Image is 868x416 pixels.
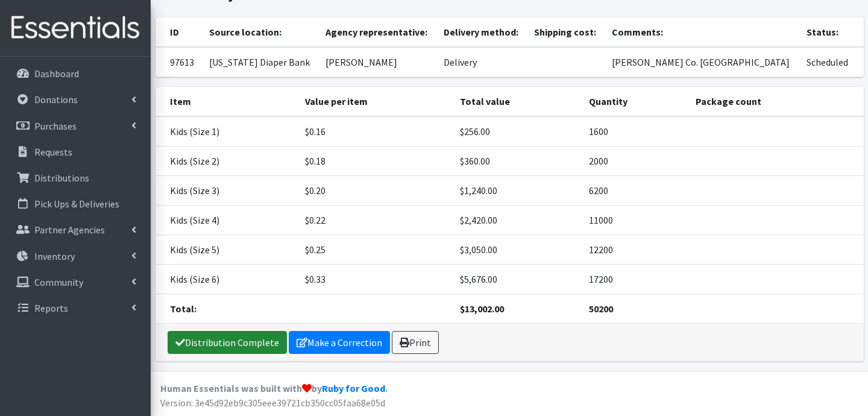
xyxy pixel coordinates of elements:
[298,87,453,116] th: Value per item
[582,206,688,235] td: 11000
[5,8,146,48] img: HumanEssentials
[34,250,75,262] p: Inventory
[453,116,582,147] td: $256.00
[156,87,298,116] th: Item
[605,47,799,77] td: [PERSON_NAME] Co. [GEOGRAPHIC_DATA]
[156,17,202,47] th: ID
[156,147,298,176] td: Kids (Size 2)
[453,147,582,176] td: $360.00
[34,276,83,288] p: Community
[318,47,436,77] td: [PERSON_NAME]
[5,166,146,190] a: Distributions
[582,147,688,176] td: 2000
[688,87,864,116] th: Package count
[298,147,453,176] td: $0.18
[156,206,298,235] td: Kids (Size 4)
[318,17,436,47] th: Agency representative:
[298,206,453,235] td: $0.22
[453,235,582,265] td: $3,050.00
[582,176,688,206] td: 6200
[156,47,202,77] td: 97613
[582,87,688,116] th: Quantity
[34,93,78,106] p: Donations
[799,17,864,47] th: Status:
[156,176,298,206] td: Kids (Size 3)
[5,61,146,86] a: Dashboard
[436,47,527,77] td: Delivery
[5,114,146,138] a: Purchases
[160,397,385,409] span: Version: 3e45d92eb9c305eee39721cb350cc05faa68e05d
[202,47,319,77] td: [US_STATE] Diaper Bank
[5,296,146,320] a: Reports
[436,17,527,47] th: Delivery method:
[160,382,388,394] strong: Human Essentials was built with by .
[589,303,613,315] strong: 50200
[453,265,582,294] td: $5,676.00
[799,47,864,77] td: Scheduled
[582,116,688,147] td: 1600
[298,116,453,147] td: $0.16
[298,265,453,294] td: $0.33
[5,270,146,294] a: Community
[453,87,582,116] th: Total value
[34,68,79,80] p: Dashboard
[289,331,390,354] a: Make a Correction
[582,235,688,265] td: 12200
[34,172,89,184] p: Distributions
[168,331,287,354] a: Distribution Complete
[5,192,146,216] a: Pick Ups & Deliveries
[34,198,119,210] p: Pick Ups & Deliveries
[5,87,146,112] a: Donations
[298,176,453,206] td: $0.20
[527,17,605,47] th: Shipping cost:
[34,224,105,236] p: Partner Agencies
[156,235,298,265] td: Kids (Size 5)
[392,331,439,354] a: Print
[453,176,582,206] td: $1,240.00
[322,382,385,394] a: Ruby for Good
[34,146,72,158] p: Requests
[5,244,146,268] a: Inventory
[5,218,146,242] a: Partner Agencies
[156,116,298,147] td: Kids (Size 1)
[5,140,146,164] a: Requests
[460,303,504,315] strong: $13,002.00
[170,303,197,315] strong: Total:
[605,17,799,47] th: Comments:
[582,265,688,294] td: 17200
[34,120,77,132] p: Purchases
[156,265,298,294] td: Kids (Size 6)
[298,235,453,265] td: $0.25
[453,206,582,235] td: $2,420.00
[34,302,68,314] p: Reports
[202,17,319,47] th: Source location:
